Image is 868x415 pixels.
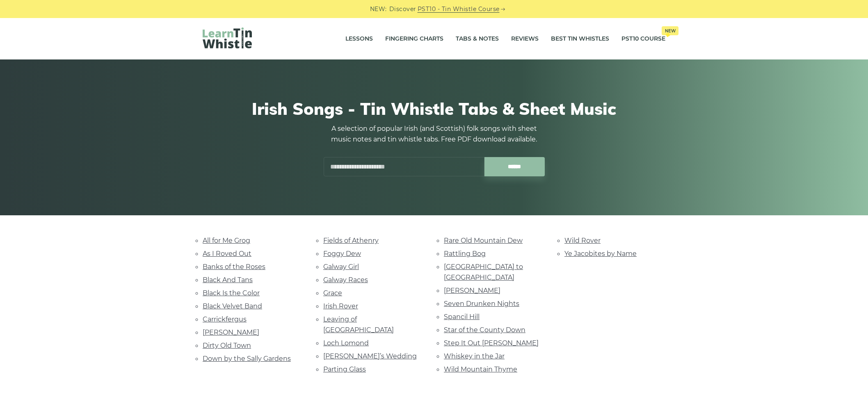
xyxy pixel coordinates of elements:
a: All for Me Grog [203,237,250,244]
a: Carrickfergus [203,315,247,323]
a: Fields of Athenry [323,237,379,244]
a: Galway Races [323,276,368,284]
a: [PERSON_NAME] [444,287,500,294]
a: Grace [323,289,342,297]
h1: Irish Songs - Tin Whistle Tabs & Sheet Music [203,99,665,119]
a: [GEOGRAPHIC_DATA] to [GEOGRAPHIC_DATA] [444,263,523,281]
a: Black Velvet Band [203,302,262,310]
a: Wild Rover [564,237,601,244]
a: Rattling Bog [444,250,486,258]
a: Wild Mountain Thyme [444,365,517,373]
a: As I Roved Out [203,250,251,258]
a: Step It Out [PERSON_NAME] [444,339,539,347]
a: Banks of the Roses [203,263,265,271]
a: Seven Drunken Nights [444,300,519,308]
a: Whiskey in the Jar [444,352,505,360]
a: Best Tin Whistles [551,29,609,49]
p: A selection of popular Irish (and Scottish) folk songs with sheet music notes and tin whistle tab... [323,123,545,145]
a: Foggy Dew [323,250,361,258]
a: Parting Glass [323,365,366,373]
a: Ye Jacobites by Name [564,250,637,258]
a: PST10 CourseNew [621,29,665,49]
a: Reviews [511,29,539,49]
a: Star of the County Down [444,326,525,334]
a: Galway Girl [323,263,359,271]
a: Irish Rover [323,302,358,310]
a: Down by the Sally Gardens [203,355,291,363]
a: Lessons [345,29,373,49]
a: [PERSON_NAME] [203,328,259,336]
a: Dirty Old Town [203,342,251,349]
a: Leaving of [GEOGRAPHIC_DATA] [323,315,394,334]
span: New [662,26,678,35]
a: Loch Lomond [323,339,369,347]
a: [PERSON_NAME]’s Wedding [323,352,417,360]
a: Black And Tans [203,276,253,284]
a: Spancil Hill [444,313,480,321]
a: Fingering Charts [385,29,443,49]
a: Tabs & Notes [456,29,499,49]
a: Black Is the Color [203,289,260,297]
img: LearnTinWhistle.com [203,27,252,48]
a: Rare Old Mountain Dew [444,237,523,244]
